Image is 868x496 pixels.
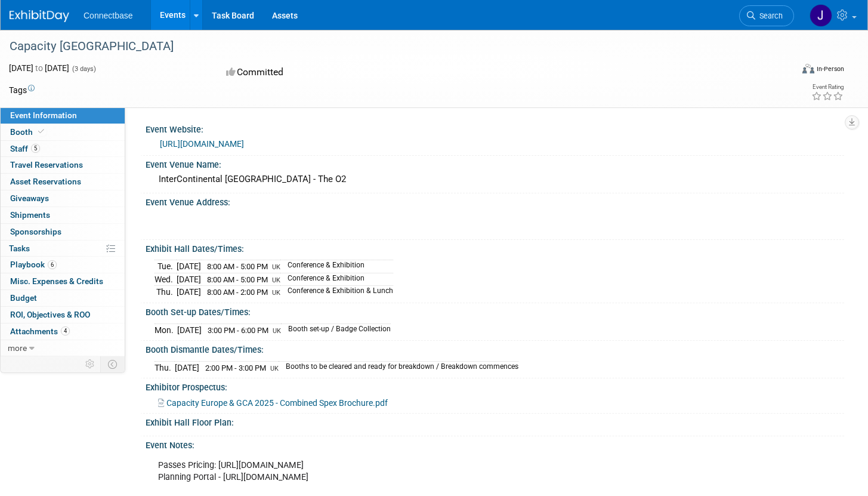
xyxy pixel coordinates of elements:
[755,11,783,20] span: Search
[280,286,393,298] td: Conference & Exhibition & Lunch
[9,84,35,96] td: Tags
[155,286,177,298] td: Thu.
[146,156,844,171] div: Event Venue Name:
[155,361,175,374] td: Thu.
[272,263,280,271] span: UK
[177,324,202,336] td: [DATE]
[84,11,133,20] span: Connectbase
[10,210,50,220] span: Shipments
[816,64,844,73] div: In-Person
[10,110,77,120] span: Event Information
[158,398,388,408] a: Capacity Europe & GCA 2025 - Combined Spex Brochure.pdf
[177,260,201,273] td: [DATE]
[1,157,125,173] a: Travel Reservations
[1,207,125,223] a: Shipments
[155,324,177,336] td: Mon.
[10,10,69,22] img: ExhibitDay
[10,160,83,170] span: Travel Reservations
[281,324,391,336] td: Booth set-up / Badge Collection
[10,326,70,336] span: Attachments
[71,65,96,73] span: (3 days)
[207,262,268,271] span: 8:00 AM - 5:00 PM
[10,177,81,186] span: Asset Reservations
[1,224,125,240] a: Sponsorships
[155,273,177,286] td: Wed.
[175,361,199,374] td: [DATE]
[811,84,844,90] div: Event Rating
[177,273,201,286] td: [DATE]
[1,307,125,323] a: ROI, Objectives & ROO
[1,340,125,356] a: more
[10,260,57,269] span: Playbook
[10,127,47,137] span: Booth
[9,244,30,253] span: Tasks
[810,4,832,27] img: Jack Davey
[160,139,244,149] a: [URL][DOMAIN_NAME]
[272,289,280,297] span: UK
[1,273,125,289] a: Misc. Expenses & Credits
[223,62,489,83] div: Committed
[10,293,37,303] span: Budget
[146,378,844,393] div: Exhibitor Prospectus:
[272,276,280,284] span: UK
[146,121,844,135] div: Event Website:
[146,193,844,208] div: Event Venue Address:
[155,260,177,273] td: Tue.
[1,107,125,124] a: Event Information
[101,356,125,372] td: Toggle Event Tabs
[10,144,40,153] span: Staff
[146,240,844,255] div: Exhibit Hall Dates/Times:
[10,193,49,203] span: Giveaways
[720,62,844,80] div: Event Format
[31,144,40,153] span: 5
[146,414,844,429] div: Exhibit Hall Floor Plan:
[146,303,844,318] div: Booth Set-up Dates/Times:
[208,326,268,335] span: 3:00 PM - 6:00 PM
[155,170,835,189] div: InterContinental [GEOGRAPHIC_DATA] - The O2
[5,36,773,57] div: Capacity [GEOGRAPHIC_DATA]
[10,227,61,236] span: Sponsorships
[1,141,125,157] a: Staff5
[9,63,69,73] span: [DATE] [DATE]
[61,326,70,335] span: 4
[280,260,393,273] td: Conference & Exhibition
[1,241,125,257] a: Tasks
[280,273,393,286] td: Conference & Exhibition
[207,275,268,284] span: 8:00 AM - 5:00 PM
[146,436,844,451] div: Event Notes:
[270,365,279,372] span: UK
[1,324,125,340] a: Attachments4
[177,286,201,298] td: [DATE]
[166,398,388,408] span: Capacity Europe & GCA 2025 - Combined Spex Brochure.pdf
[33,63,45,73] span: to
[10,276,103,286] span: Misc. Expenses & Credits
[1,174,125,190] a: Asset Reservations
[10,310,90,319] span: ROI, Objectives & ROO
[802,64,814,73] img: Format-Inperson.png
[739,5,794,26] a: Search
[48,260,57,269] span: 6
[1,257,125,273] a: Playbook6
[1,190,125,207] a: Giveaways
[80,356,101,372] td: Personalize Event Tab Strip
[146,341,844,356] div: Booth Dismantle Dates/Times:
[38,128,44,135] i: Booth reservation complete
[207,288,268,297] span: 8:00 AM - 2:00 PM
[279,361,518,374] td: Booths to be cleared and ready for breakdown / Breakdown commences
[1,124,125,140] a: Booth
[205,363,266,372] span: 2:00 PM - 3:00 PM
[1,290,125,306] a: Budget
[8,343,27,353] span: more
[273,327,281,335] span: UK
